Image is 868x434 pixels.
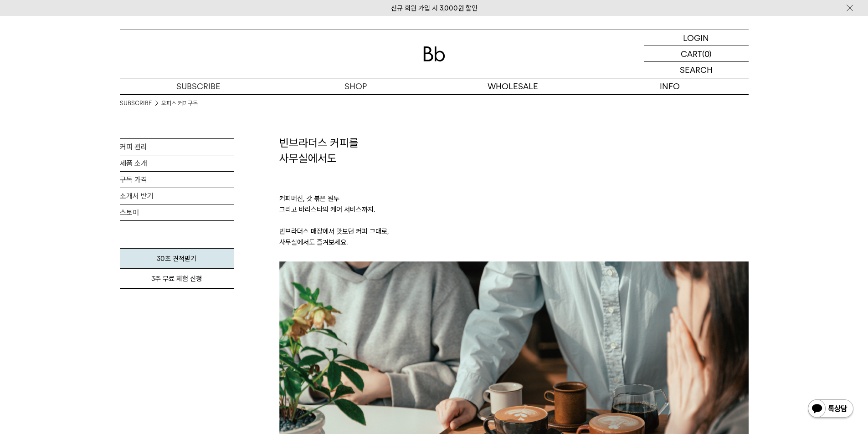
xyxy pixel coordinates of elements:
[120,204,234,220] a: 스토어
[680,62,713,78] p: SEARCH
[120,269,234,289] a: 3주 무료 체험 신청
[423,46,445,61] img: 로고
[161,99,198,108] a: 오피스 커피구독
[681,46,702,61] p: CART
[683,30,709,46] p: LOGIN
[120,78,277,94] a: SUBSCRIBE
[120,139,234,155] a: 커피 관리
[279,166,749,261] p: 커피머신, 갓 볶은 원두 그리고 바리스타의 케어 서비스까지. 빈브라더스 매장에서 맛보던 커피 그대로, 사무실에서도 즐겨보세요.
[644,46,749,62] a: CART (0)
[591,78,749,94] p: INFO
[391,4,478,12] a: 신규 회원 가입 시 3,000원 할인
[807,398,854,420] img: 카카오톡 채널 1:1 채팅 버튼
[120,99,152,108] a: SUBSCRIBE
[120,188,234,204] a: 소개서 받기
[120,248,234,269] a: 30초 견적받기
[434,78,591,94] p: WHOLESALE
[277,78,434,94] a: SHOP
[120,155,234,171] a: 제품 소개
[279,135,749,166] h2: 빈브라더스 커피를 사무실에서도
[644,30,749,46] a: LOGIN
[702,46,712,61] p: (0)
[120,172,234,188] a: 구독 가격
